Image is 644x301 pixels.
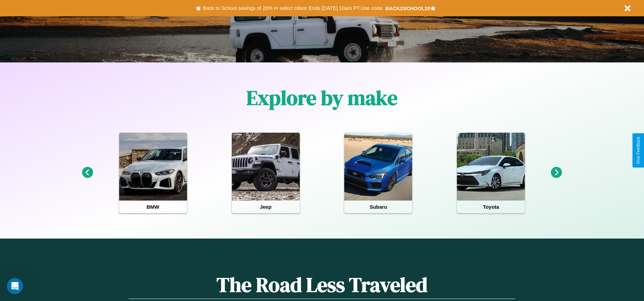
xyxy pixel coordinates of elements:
[457,201,525,213] h4: Toyota
[129,271,515,299] h1: The Road Less Traveled
[232,201,300,213] h4: Jeep
[119,201,187,213] h4: BMW
[344,201,412,213] h4: Subaru
[7,278,23,294] iframe: Intercom live chat
[201,3,385,13] button: Back to School savings of 20% in select cities! Ends [DATE] 10am PT.Use code:
[246,84,398,112] h1: Explore by make
[385,5,430,11] b: BACK2SCHOOL20
[636,137,641,164] div: Give Feedback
